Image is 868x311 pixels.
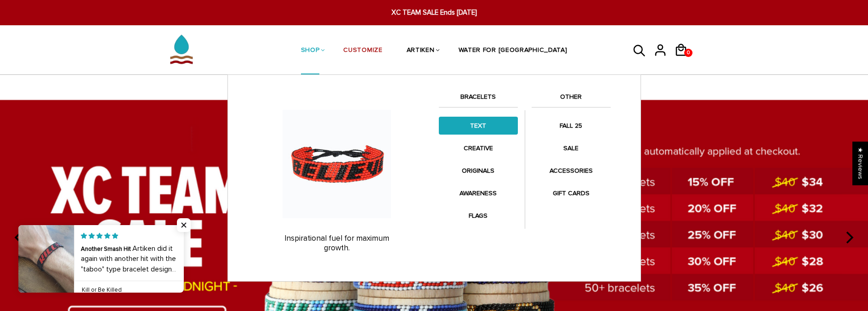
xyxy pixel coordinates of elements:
[852,141,868,185] div: Click to open Judge.me floating reviews tab
[532,91,611,107] a: OTHER
[532,162,611,180] a: ACCESSORIES
[343,27,382,75] a: CUSTOMIZE
[532,139,611,157] a: SALE
[266,7,602,18] span: XC TEAM SALE Ends [DATE]
[439,184,518,202] a: AWARENESS
[439,139,518,157] a: CREATIVE
[177,218,191,232] span: Close popup widget
[685,46,692,59] span: 0
[459,27,567,75] a: WATER FOR [GEOGRAPHIC_DATA]
[439,91,518,107] a: BRACELETS
[674,60,695,61] a: 0
[244,234,430,253] p: Inspirational fuel for maximum growth.
[532,184,611,202] a: GIFT CARDS
[839,227,859,248] button: next
[532,117,611,135] a: FALL 25
[439,162,518,180] a: ORIGINALS
[439,117,518,135] a: TEXT
[301,27,320,75] a: SHOP
[407,27,435,75] a: ARTIKEN
[439,207,518,225] a: FLAGS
